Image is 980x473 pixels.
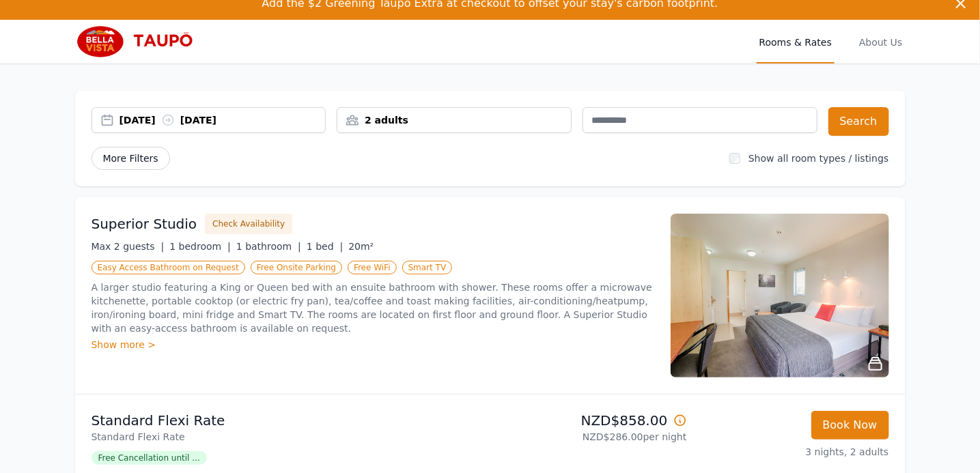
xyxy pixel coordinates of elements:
[402,261,453,274] span: Smart TV
[748,153,888,164] label: Show all room types / listings
[811,411,889,440] button: Book Now
[828,107,889,136] button: Search
[856,20,905,63] a: About Us
[698,445,889,459] p: 3 nights, 2 adults
[348,261,397,274] span: Free WiFi
[757,20,835,63] a: Rooms & Rates
[92,338,654,352] div: Show more >
[92,451,207,465] span: Free Cancellation until ...
[120,113,326,127] div: [DATE] [DATE]
[337,113,571,127] div: 2 adults
[92,241,165,252] span: Max 2 guests |
[92,411,485,430] p: Standard Flexi Rate
[92,147,170,170] span: More Filters
[92,430,485,444] p: Standard Flexi Rate
[496,430,687,444] p: NZD$286.00 per night
[307,241,343,252] span: 1 bed |
[496,411,687,430] p: NZD$858.00
[169,241,231,252] span: 1 bedroom |
[75,25,207,58] img: Bella Vista Taupo
[236,241,301,252] span: 1 bathroom |
[205,214,292,234] button: Check Availability
[92,214,197,233] h3: Superior Studio
[251,261,342,274] span: Free Onsite Parking
[348,241,374,252] span: 20m²
[92,281,654,335] p: A larger studio featuring a King or Queen bed with an ensuite bathroom with shower. These rooms o...
[92,261,245,274] span: Easy Access Bathroom on Request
